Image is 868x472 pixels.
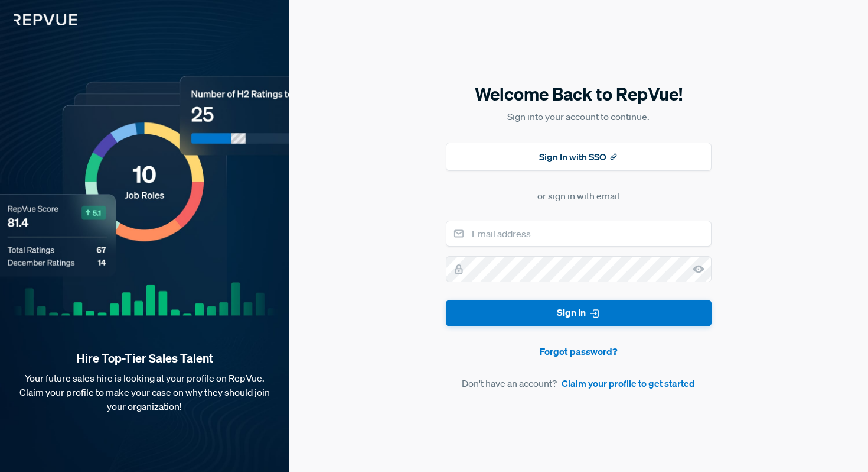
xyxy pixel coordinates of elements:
a: Forgot password? [446,344,712,358]
strong: Hire Top-Tier Sales Talent [19,351,270,366]
article: Don't have an account? [446,376,712,390]
button: Sign In [446,300,712,326]
div: or sign in with email [537,189,619,203]
button: Sign In with SSO [446,143,712,171]
input: Email address [446,221,712,247]
p: Your future sales hire is looking at your profile on RepVue. Claim your profile to make your case... [19,371,270,413]
h5: Welcome Back to RepVue! [446,82,712,106]
a: Claim your profile to get started [562,376,695,390]
p: Sign into your account to continue. [446,109,712,124]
